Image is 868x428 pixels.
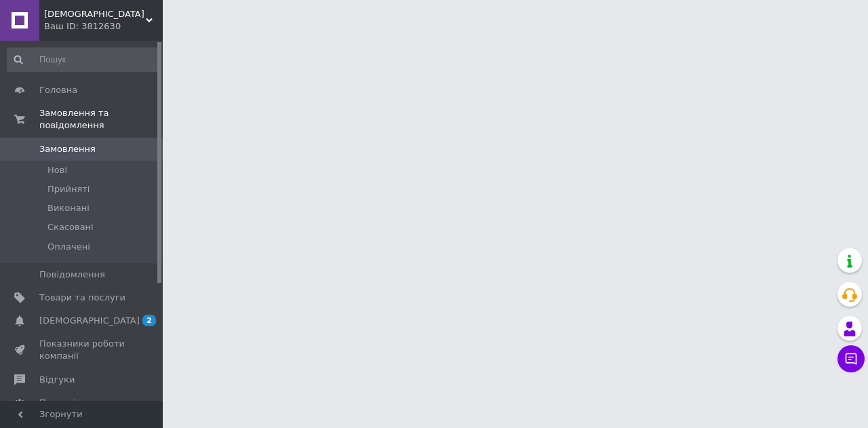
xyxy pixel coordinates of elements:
span: Замовлення та повідомлення [39,107,163,132]
span: Нові [47,164,67,176]
span: Покупці [39,397,76,409]
span: Виконані [47,202,90,214]
span: Оплачені [47,241,90,253]
span: Замовлення [39,143,96,155]
span: 2 [142,315,156,326]
div: Ваш ID: 3812630 [44,20,163,33]
span: [DEMOGRAPHIC_DATA] [39,315,140,327]
span: Показники роботи компанії [39,338,125,362]
span: Gudok [44,8,146,20]
button: Чат з покупцем [837,345,865,372]
span: Головна [39,84,77,96]
span: Прийняті [47,183,90,195]
span: Скасовані [47,221,94,233]
span: Товари та послуги [39,292,125,304]
span: Відгуки [39,374,75,386]
span: Повідомлення [39,269,105,281]
input: Пошук [7,47,160,72]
